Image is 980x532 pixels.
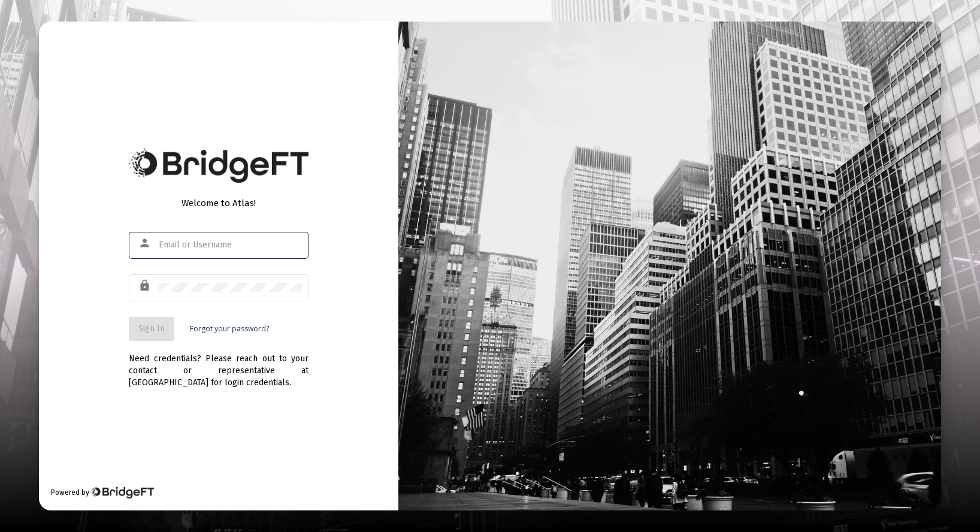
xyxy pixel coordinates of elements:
mat-icon: person [138,236,153,250]
input: Email or Username [159,240,303,250]
a: Forgot your password? [190,323,269,335]
div: Powered by [51,486,153,498]
img: Bridge Financial Technology Logo [90,486,153,498]
button: Sign In [129,317,174,341]
div: Welcome to Atlas! [129,197,308,209]
span: Sign In [138,324,165,334]
img: Bridge Financial Technology Logo [129,149,308,183]
mat-icon: lock [138,279,153,293]
div: Need credentials? Please reach out to your contact or representative at [GEOGRAPHIC_DATA] for log... [129,341,308,389]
